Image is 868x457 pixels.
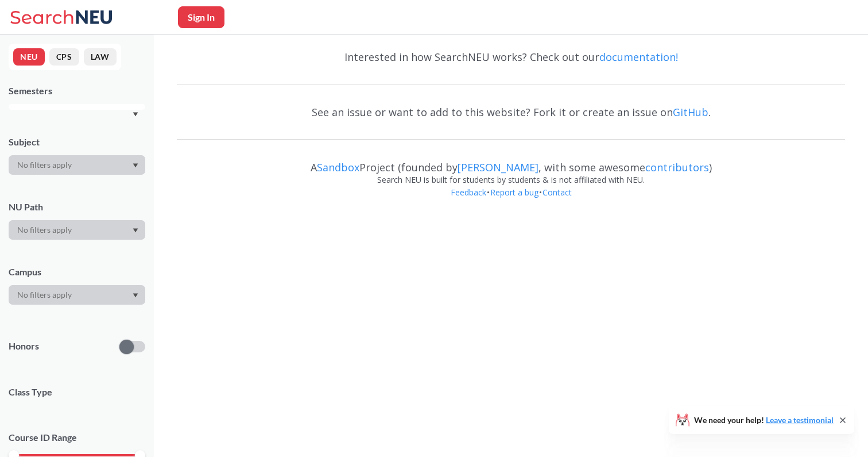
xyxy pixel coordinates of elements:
[133,293,138,298] svg: Dropdown arrow
[133,228,138,233] svg: Dropdown arrow
[9,285,145,305] div: Dropdown arrow
[9,201,145,213] div: NU Path
[542,187,572,198] a: Contact
[133,163,138,168] svg: Dropdown arrow
[9,85,145,97] div: Semesters
[9,386,145,398] span: Class Type
[673,105,708,119] a: GitHub
[9,266,145,278] div: Campus
[9,155,145,175] div: Dropdown arrow
[458,160,538,174] a: [PERSON_NAME]
[177,40,845,74] div: Interested in how SearchNEU works? Check out our
[49,48,79,66] button: CPS
[177,151,845,174] div: A Project (founded by , with some awesome )
[84,48,117,66] button: LAW
[177,95,845,129] div: See an issue or want to add to this website? Fork it or create an issue on .
[450,187,487,198] a: Feedback
[9,431,145,444] p: Course ID Range
[490,187,539,198] a: Report a bug
[177,186,845,216] div: • •
[13,48,45,66] button: NEU
[178,6,224,28] button: Sign In
[9,220,145,240] div: Dropdown arrow
[645,160,709,174] a: contributors
[599,50,678,64] a: documentation!
[317,160,359,174] a: Sandbox
[177,174,845,186] div: Search NEU is built for students by students & is not affiliated with NEU.
[766,415,834,425] a: Leave a testimonial
[694,416,834,424] span: We need your help!
[9,136,145,148] div: Subject
[133,112,138,117] svg: Dropdown arrow
[9,340,39,353] p: Honors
